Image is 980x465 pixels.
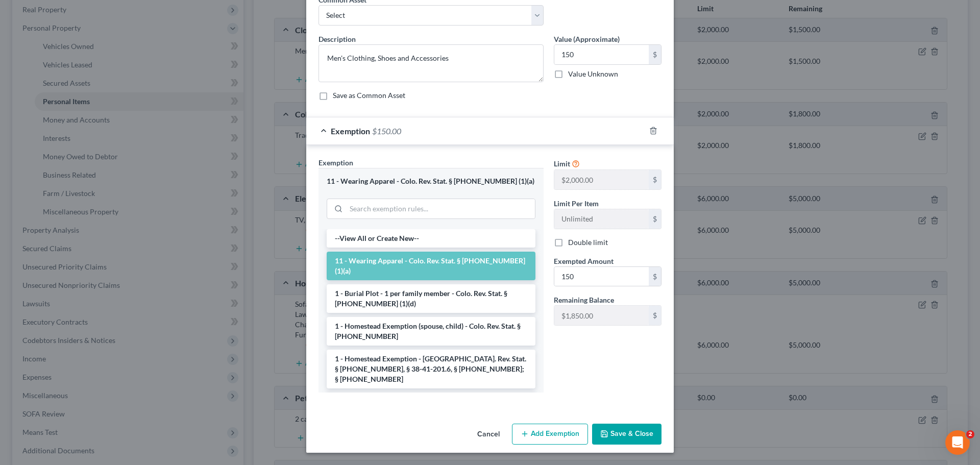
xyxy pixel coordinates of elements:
li: 1 - Burial Plot - 1 per family member - Colo. Rev. Stat. § [PHONE_NUMBER] (1)(d) [327,284,535,313]
button: Cancel [469,425,508,445]
iframe: Intercom live chat [945,430,970,455]
li: --View All or Create New-- [327,229,535,248]
input: -- [554,209,649,229]
div: $ [649,170,661,189]
input: Search exemption rules... [346,199,535,218]
div: $ [649,45,661,64]
button: Save & Close [592,424,661,445]
input: -- [554,170,649,189]
span: Exemption [331,126,370,136]
button: Add Exemption [512,424,588,445]
label: Remaining Balance [554,295,614,305]
div: 11 - Wearing Apparel - Colo. Rev. Stat. § [PHONE_NUMBER] (1)(a) [327,177,535,186]
span: 2 [966,430,974,438]
label: Limit Per Item [554,198,599,209]
span: Exempted Amount [554,257,614,265]
label: Value Unknown [568,69,618,79]
li: 11 - Wearing Apparel - Colo. Rev. Stat. § [PHONE_NUMBER] (1)(a) [327,252,535,280]
div: $ [649,306,661,325]
div: $ [649,267,661,286]
label: Double limit [568,237,608,248]
label: Save as Common Asset [333,90,405,101]
input: -- [554,306,649,325]
input: 0.00 [554,45,649,64]
span: $150.00 [372,126,401,136]
li: 1 - Homestead Exemption - [GEOGRAPHIC_DATA]. Rev. Stat. § [PHONE_NUMBER], § 38-41-201.6, § [PHONE... [327,350,535,388]
label: Value (Approximate) [554,34,620,44]
span: Limit [554,159,570,168]
input: 0.00 [554,267,649,286]
li: 1 - Homestead Exemption (spouse, child) - Colo. Rev. Stat. § [PHONE_NUMBER] [327,317,535,346]
span: Exemption [318,158,353,167]
div: $ [649,209,661,229]
span: Description [318,35,356,43]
